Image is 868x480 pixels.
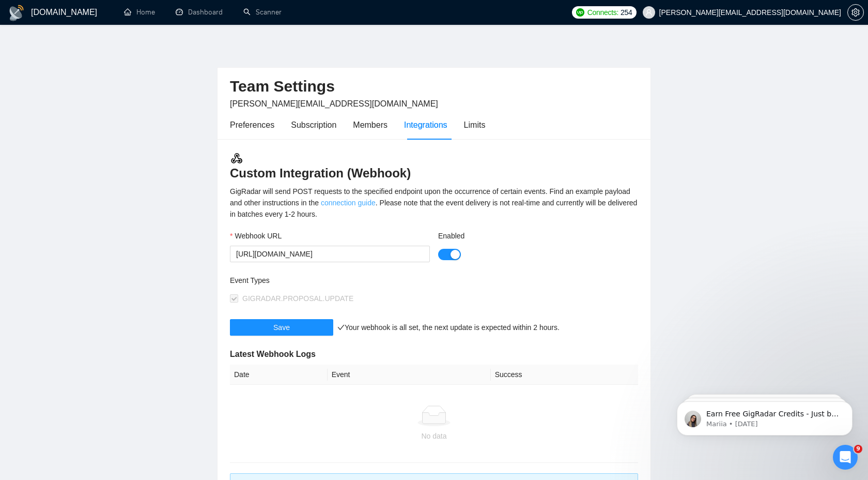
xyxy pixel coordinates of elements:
[230,319,333,336] button: Save
[243,8,282,17] a: searchScanner
[833,445,858,470] iframe: Intercom live chat
[404,118,447,131] div: Integrations
[176,8,223,17] a: dashboardDashboard
[273,322,290,333] span: Save
[847,8,864,17] a: setting
[353,118,388,131] div: Members
[328,365,491,385] th: Event
[230,348,638,361] h5: Latest Webhook Logs
[230,186,638,220] div: GigRadar will send POST requests to the specified endpoint upon the occurrence of certain events....
[847,4,864,21] button: setting
[230,152,638,182] h3: Custom Integration (Webhook)
[230,118,274,131] div: Preferences
[661,380,868,452] iframe: Intercom notifications message
[576,8,584,17] img: upwork-logo.png
[621,7,632,18] span: 254
[230,152,243,165] img: webhook.3a52c8ec.svg
[230,76,638,97] h2: Team Settings
[230,275,270,286] label: Event Types
[464,118,486,131] div: Limits
[854,445,862,453] span: 9
[230,99,438,108] span: [PERSON_NAME][EMAIL_ADDRESS][DOMAIN_NAME]
[645,9,653,16] span: user
[587,7,618,18] span: Connects:
[438,249,461,260] button: Enabled
[242,294,353,303] span: GIGRADAR.PROPOSAL.UPDATE
[848,8,863,17] span: setting
[124,8,155,17] a: homeHome
[8,5,25,21] img: logo
[234,430,634,442] div: No data
[291,118,336,131] div: Subscription
[438,230,464,242] label: Enabled
[230,230,282,242] label: Webhook URL
[491,365,638,385] th: Success
[337,323,560,332] span: Your webhook is all set, the next update is expected within 2 hours.
[321,199,376,207] a: connection guide
[337,324,345,331] span: check
[230,246,430,262] input: Webhook URL
[230,365,328,385] th: Date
